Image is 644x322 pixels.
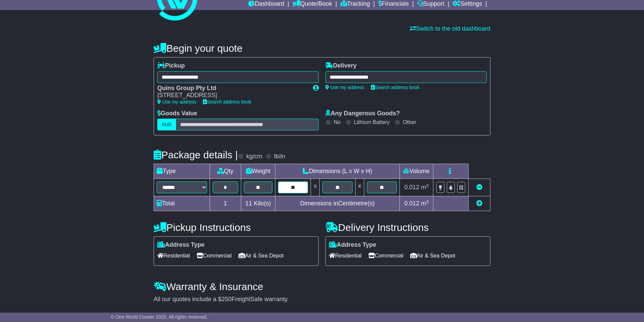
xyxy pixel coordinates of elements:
div: Quins Group Pty Ltd [157,85,306,92]
label: kg/cm [246,153,262,160]
td: x [311,179,320,196]
td: Weight [241,164,275,179]
h4: Pickup Instructions [154,222,319,233]
td: x [355,179,364,196]
span: 250 [221,296,231,303]
td: Volume [399,164,433,179]
label: Lithium Battery [354,119,390,125]
label: Any Dangerous Goods? [325,110,400,117]
td: Dimensions (L x W x H) [275,164,400,179]
span: Commercial [197,250,231,261]
sup: 3 [426,199,429,204]
td: Dimensions in Centimetre(s) [275,196,400,211]
label: Address Type [329,241,376,249]
a: Use my address [325,85,364,90]
label: Pickup [157,62,185,70]
span: 0.012 [404,184,419,191]
label: Other [403,119,416,125]
h4: Package details | [154,149,238,160]
a: Remove this item [476,184,482,191]
span: 0.012 [404,200,419,207]
sup: 3 [426,183,429,188]
span: © One World Courier 2025. All rights reserved. [111,314,208,320]
span: Air & Sea Depot [238,250,284,261]
label: Delivery [325,62,357,70]
h4: Warranty & Insurance [154,281,490,292]
span: m [421,200,429,207]
label: Goods Value [157,110,197,117]
a: Add new item [476,200,482,207]
span: Residential [329,250,362,261]
td: Qty [210,164,241,179]
a: Search address book [203,99,251,105]
span: 11 [245,200,252,207]
a: Use my address [157,99,196,105]
label: No [334,119,340,125]
span: m [421,184,429,191]
label: AUD [157,119,176,130]
span: Residential [157,250,190,261]
div: All our quotes include a $ FreightSafe warranty. [154,296,490,303]
h4: Delivery Instructions [325,222,490,233]
td: Total [154,196,210,211]
a: Switch to the old dashboard [410,25,490,32]
h4: Begin your quote [154,43,490,54]
span: Air & Sea Depot [410,250,455,261]
a: Search address book [371,85,419,90]
span: Commercial [368,250,403,261]
td: Kilo(s) [241,196,275,211]
label: lb/in [274,153,285,160]
label: Address Type [157,241,205,249]
td: Type [154,164,210,179]
div: [STREET_ADDRESS] [157,92,306,99]
td: 1 [210,196,241,211]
